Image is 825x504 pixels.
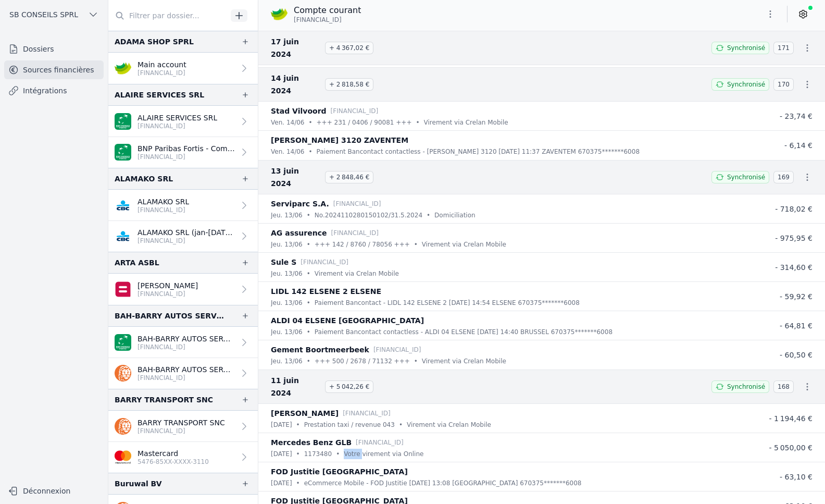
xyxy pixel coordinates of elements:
span: 168 [773,380,794,393]
p: [DATE] [271,449,292,459]
div: • [296,420,300,430]
p: Sule S [271,256,296,268]
p: [FINANCIAL_ID] [301,257,348,267]
p: [FINANCIAL_ID] [356,437,404,448]
span: - 60,50 € [780,351,813,359]
a: BARRY TRANSPORT SNC [FINANCIAL_ID] [108,411,258,442]
p: No.2024110280150102/31.5.2024 [315,210,422,220]
span: 171 [773,42,794,54]
p: [FINANCIAL_ID] [343,408,391,419]
p: [FINANCIAL_ID] [137,206,189,214]
span: 17 juin 2024 [271,35,321,60]
img: crelan.png [271,6,287,22]
p: LIDL 142 ELSENE 2 ELSENE [271,285,381,298]
p: Virement via Crelan Mobile [422,356,506,366]
span: Synchronisé [727,173,765,181]
p: ALAMAKO SRL [137,196,189,207]
p: jeu. 13/06 [271,239,303,250]
p: Paiement Bancontact - LIDL 142 ELSENE 2 [DATE] 14:54 ELSENE 670375*******6008 [315,298,580,308]
div: • [307,327,310,337]
span: - 6,14 € [784,141,813,150]
span: - 1 194,46 € [769,414,813,423]
div: • [416,117,419,128]
div: Buruwal BV [115,477,162,490]
p: Mastercard [137,448,209,459]
span: - 5 050,00 € [769,444,813,452]
p: [FINANCIAL_ID] [331,106,379,116]
a: BAH-BARRY AUTOS SERVICES SPRL [FINANCIAL_ID] [108,358,258,389]
p: [FINANCIAL_ID] [373,345,421,355]
p: FOD Justitie [GEOGRAPHIC_DATA] [271,465,408,478]
p: Main account [137,59,186,70]
p: +++ 500 / 2678 / 71132 +++ [315,356,410,366]
span: 169 [773,171,794,183]
div: • [414,356,418,366]
span: Synchronisé [727,383,765,391]
p: 5476-85XX-XXXX-3110 [137,458,209,466]
p: ALAIRE SERVICES SRL [137,113,217,123]
div: • [308,117,312,128]
p: Domiciliation [434,210,476,220]
p: [PERSON_NAME] [271,407,339,420]
span: + 2 848,46 € [325,171,373,183]
div: • [296,449,300,459]
p: [FINANCIAL_ID] [137,427,225,435]
a: ALAMAKO SRL (jan-[DATE]) [FINANCIAL_ID] [108,221,258,252]
div: • [307,210,310,220]
a: Intégrations [4,81,104,100]
p: Virement via Crelan Mobile [424,117,508,128]
div: • [307,268,310,279]
a: ALAIRE SERVICES SRL [FINANCIAL_ID] [108,106,258,137]
span: SB CONSEILS SPRL [9,9,78,20]
p: jeu. 13/06 [271,356,303,366]
img: imageedit_2_6530439554.png [115,449,131,465]
span: 170 [773,78,794,91]
div: ALAIRE SERVICES SRL [115,89,204,101]
span: - 63,10 € [780,473,813,481]
img: CBC_CREGBEBB.png [115,228,131,244]
p: [FINANCIAL_ID] [333,199,381,209]
img: BNP_BE_BUSINESS_GEBABEBB.png [115,334,131,351]
div: • [399,420,403,430]
a: Sources financières [4,60,104,79]
p: BAH-BARRY AUTOS SERVICES B [137,334,235,344]
p: Mercedes Benz GLB [271,436,352,449]
div: • [336,449,340,459]
span: - 975,95 € [775,234,813,242]
p: +++ 231 / 0406 / 90081 +++ [317,117,412,128]
span: + 2 818,58 € [325,78,373,91]
div: ADAMA SHOP SPRL [115,35,194,48]
p: AG assurence [271,227,327,239]
p: +++ 142 / 8760 / 78056 +++ [315,239,410,250]
p: BAH-BARRY AUTOS SERVICES SPRL [137,364,235,375]
div: • [427,210,430,220]
span: - 314,60 € [775,263,813,272]
p: [FINANCIAL_ID] [331,228,379,238]
div: BAH-BARRY AUTOS SERVICES BVBA [115,310,224,322]
span: - 59,92 € [780,292,813,301]
a: BAH-BARRY AUTOS SERVICES B [FINANCIAL_ID] [108,327,258,358]
div: • [307,298,310,308]
span: [FINANCIAL_ID] [294,16,342,24]
span: 13 juin 2024 [271,165,321,190]
a: BNP Paribas Fortis - Compte d'épargne [FINANCIAL_ID] [108,137,258,168]
a: Main account [FINANCIAL_ID] [108,53,258,84]
p: [FINANCIAL_ID] [137,374,235,382]
p: Serviparc S.A. [271,198,329,210]
p: jeu. 13/06 [271,268,303,279]
div: BARRY TRANSPORT SNC [115,394,213,406]
input: Filtrer par dossier... [108,6,227,25]
p: Compte courant [294,4,361,17]
img: BNP_BE_BUSINESS_GEBABEBB.png [115,113,131,130]
div: • [414,239,418,250]
img: belfius-1.png [115,281,131,298]
p: BARRY TRANSPORT SNC [137,417,225,428]
p: ven. 14/06 [271,146,304,157]
p: Paiement Bancontact contactless - ALDI 04 ELSENE [DATE] 14:40 BRUSSEL 670375*******6008 [315,327,612,337]
p: ven. 14/06 [271,117,304,128]
p: [FINANCIAL_ID] [137,290,198,298]
p: [FINANCIAL_ID] [137,343,235,351]
img: ing.png [115,418,131,435]
img: ing.png [115,365,131,382]
p: [FINANCIAL_ID] [137,122,217,130]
